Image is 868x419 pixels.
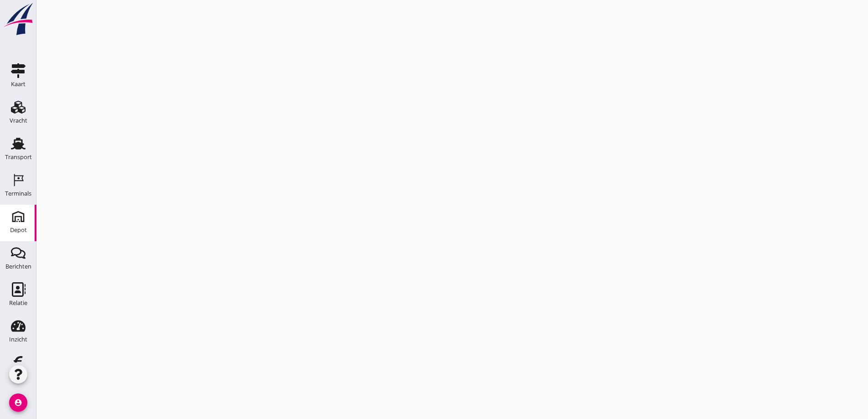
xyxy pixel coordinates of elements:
div: Inzicht [9,336,27,342]
i: account_circle [9,393,27,412]
img: logo-small.a267ee39.svg [2,2,35,36]
div: Depot [10,227,27,233]
div: Kaart [11,81,26,87]
div: Relatie [9,300,27,306]
div: Berichten [5,264,31,269]
div: Vracht [10,118,27,124]
div: Terminals [5,191,31,197]
div: Transport [5,154,32,160]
